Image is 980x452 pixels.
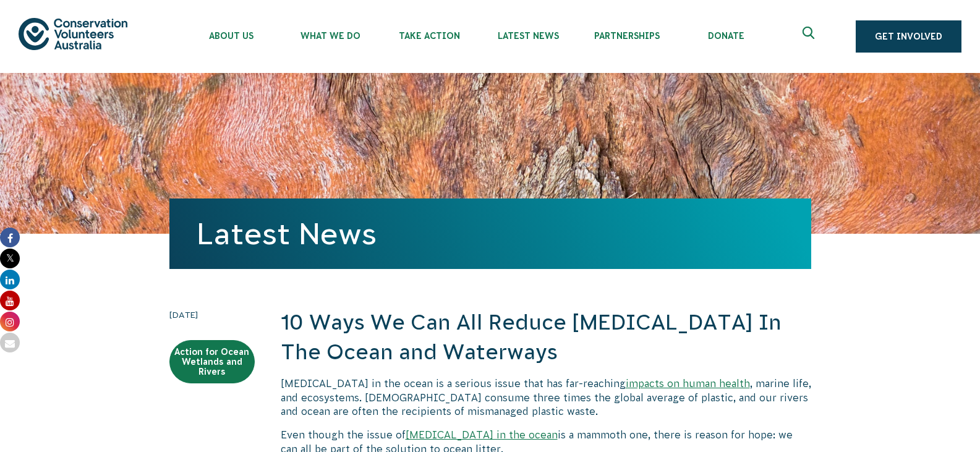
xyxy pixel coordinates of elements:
[626,378,750,389] a: impacts on human health
[803,27,818,46] span: Expand search box
[281,308,811,367] h2: 10 Ways We Can All Reduce [MEDICAL_DATA] In The Ocean and Waterways
[795,22,825,51] button: Expand search box Close search box
[182,31,281,41] span: About Us
[856,20,961,53] a: Get Involved
[281,377,811,418] p: [MEDICAL_DATA] in the ocean is a serious issue that has far-reaching , marine life, and ecosystem...
[169,308,255,322] time: [DATE]
[676,31,775,41] span: Donate
[19,18,127,49] img: logo.svg
[169,340,255,383] a: Action for Ocean Wetlands and Rivers
[406,429,558,440] a: [MEDICAL_DATA] in the ocean
[380,31,479,41] span: Take Action
[281,31,380,41] span: What We Do
[577,31,676,41] span: Partnerships
[479,31,577,41] span: Latest News
[197,217,377,250] a: Latest News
